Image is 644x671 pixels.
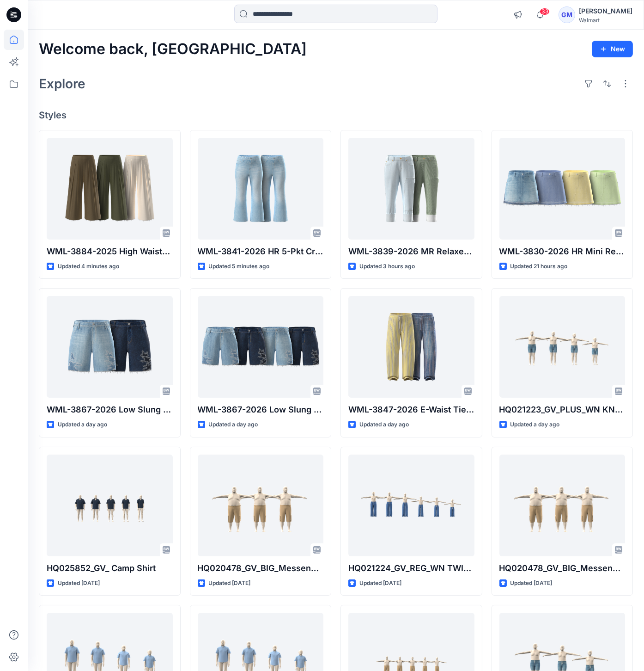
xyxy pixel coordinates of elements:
[198,403,324,416] p: WML-3867-2026 Low Slung Raw Hem Short - Inseam 7"
[579,17,632,24] div: Walmart
[47,403,173,416] p: WML-3867-2026 Low Slung Raw Hem Short - Inseam 7"
[198,245,324,258] p: WML-3841-2026 HR 5-Pkt Cropped Flare
[58,420,107,430] p: Updated a day ago
[359,579,401,588] p: Updated [DATE]
[592,41,633,57] button: New
[209,262,270,271] p: Updated 5 minutes ago
[198,562,324,575] p: HQ020478_GV_BIG_Messenger Cargo Short
[209,579,251,588] p: Updated [DATE]
[39,110,633,121] h4: Styles
[58,579,100,588] p: Updated [DATE]
[499,296,626,398] a: HQ021223_GV_PLUS_WN KNIT WAISTBAND DENIM SHORT
[47,245,173,258] p: WML-3884-2025 High Waisted Pintuck Culottes
[499,403,626,416] p: HQ021223_GV_PLUS_WN KNIT WAISTBAND DENIM SHORT
[348,403,474,416] p: WML-3847-2026 E-Waist Tie Front Barrel
[540,8,550,15] span: 33
[510,579,553,588] p: Updated [DATE]
[359,420,409,430] p: Updated a day ago
[47,138,173,240] a: WML-3884-2025 High Waisted Pintuck Culottes
[198,296,324,398] a: WML-3867-2026 Low Slung Raw Hem Short - Inseam 7"
[348,245,474,258] p: WML-3839-2026 MR Relaxed Straight [PERSON_NAME]
[198,138,324,240] a: WML-3841-2026 HR 5-Pkt Cropped Flare
[499,245,626,258] p: WML-3830-2026 HR Mini Release Hem Skirt
[579,6,632,17] div: [PERSON_NAME]
[499,562,626,575] p: HQ020478_GV_BIG_Messenger Cargo Short
[559,6,575,23] div: GM
[198,455,324,556] a: HQ020478_GV_BIG_Messenger Cargo Short
[499,455,626,556] a: HQ020478_GV_BIG_Messenger Cargo Short
[510,420,560,430] p: Updated a day ago
[47,562,173,575] p: HQ025852_GV_ Camp Shirt
[209,420,258,430] p: Updated a day ago
[47,455,173,556] a: HQ025852_GV_ Camp Shirt
[348,138,474,240] a: WML-3839-2026 MR Relaxed Straight Carpenter
[39,76,85,91] h2: Explore
[359,262,415,271] p: Updated 3 hours ago
[510,262,568,271] p: Updated 21 hours ago
[499,138,626,240] a: WML-3830-2026 HR Mini Release Hem Skirt
[39,41,307,58] h2: Welcome back, [GEOGRAPHIC_DATA]
[47,296,173,398] a: WML-3867-2026 Low Slung Raw Hem Short - Inseam 7"
[348,296,474,398] a: WML-3847-2026 E-Waist Tie Front Barrel
[348,562,474,575] p: HQ021224_GV_REG_WN TWILL WIDE LEG PULL ON
[348,455,474,556] a: HQ021224_GV_REG_WN TWILL WIDE LEG PULL ON
[58,262,119,271] p: Updated 4 minutes ago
